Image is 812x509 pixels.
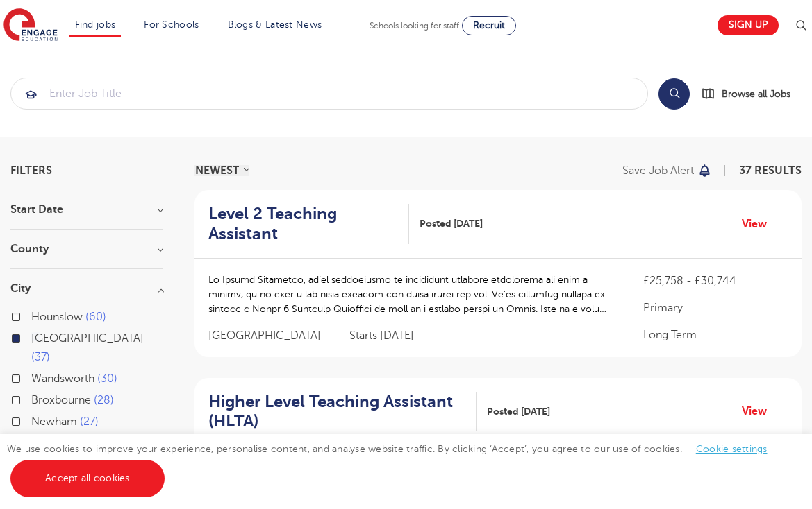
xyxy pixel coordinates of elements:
[208,204,409,244] a: Level 2 Teaching Assistant
[10,204,163,215] h3: Start Date
[420,216,483,231] span: Posted [DATE]
[208,392,477,432] a: Higher Level Teaching Assistant (HLTA)
[487,404,550,419] span: Posted [DATE]
[462,16,516,35] a: Recruit
[10,165,52,176] span: Filters
[742,402,777,420] a: View
[80,415,99,428] span: 27
[85,311,106,323] span: 60
[10,283,163,294] h3: City
[31,415,77,428] span: Newham
[31,311,83,323] span: Hounslow
[658,78,690,110] button: Search
[208,392,465,432] h2: Higher Level Teaching Assistant (HLTA)
[10,78,648,110] div: Submit
[94,394,114,406] span: 28
[31,415,40,424] input: Newham 27
[349,329,414,343] p: Starts [DATE]
[3,8,58,43] img: Engage Education
[473,20,505,31] span: Recruit
[742,215,777,233] a: View
[144,19,199,30] a: For Schools
[31,394,91,406] span: Broxbourne
[31,332,144,345] span: [GEOGRAPHIC_DATA]
[208,329,335,343] span: [GEOGRAPHIC_DATA]
[228,19,322,30] a: Blogs & Latest News
[10,460,165,497] a: Accept all cookies
[643,327,788,343] p: Long Term
[701,86,802,102] a: Browse all Jobs
[11,78,647,109] input: Submit
[208,204,398,244] h2: Level 2 Teaching Assistant
[31,311,40,320] input: Hounslow 60
[696,444,768,454] a: Cookie settings
[31,351,50,363] span: 37
[75,19,116,30] a: Find jobs
[31,394,40,403] input: Broxbourne 28
[7,444,781,483] span: We use cookies to improve your experience, personalise content, and analyse website traffic. By c...
[31,372,94,385] span: Wandsworth
[31,372,40,381] input: Wandsworth 30
[718,15,779,35] a: Sign up
[370,21,459,31] span: Schools looking for staff
[739,164,802,177] span: 37 RESULTS
[643,300,788,316] p: Primary
[97,372,117,385] span: 30
[643,273,788,289] p: £25,758 - £30,744
[10,243,163,254] h3: County
[722,86,790,102] span: Browse all Jobs
[31,332,40,341] input: [GEOGRAPHIC_DATA] 37
[622,165,694,176] p: Save job alert
[622,165,712,176] button: Save job alert
[208,273,615,316] p: Lo Ipsumd Sitametco, ad’el seddoeiusmo te incididunt utlabore etdolorema ali enim a minimv, qu no...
